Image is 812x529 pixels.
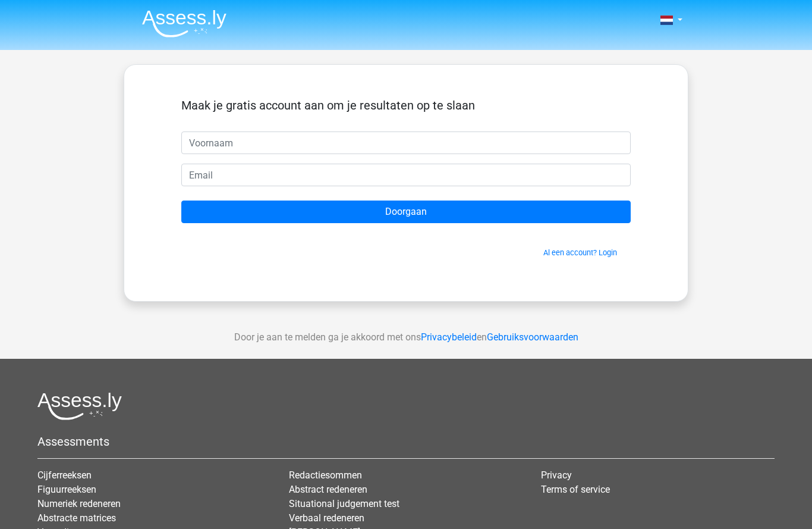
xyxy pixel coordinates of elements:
[37,512,116,524] a: Abstracte matrices
[37,469,92,481] a: Cijferreeksen
[181,132,631,154] input: Voornaam
[181,164,631,186] input: Email
[181,201,631,223] input: Doorgaan
[142,10,226,37] img: Assessly
[541,484,610,495] a: Terms of service
[543,248,617,257] a: Al een account? Login
[289,498,399,509] a: Situational judgement test
[541,469,572,481] a: Privacy
[37,434,775,449] h5: Assessments
[37,392,122,420] img: Assessly logo
[37,484,96,495] a: Figuurreeksen
[421,331,477,343] a: Privacybeleid
[37,498,121,509] a: Numeriek redeneren
[289,484,367,495] a: Abstract redeneren
[289,469,362,481] a: Redactiesommen
[487,331,578,343] a: Gebruiksvoorwaarden
[289,512,364,524] a: Verbaal redeneren
[181,98,631,112] h5: Maak je gratis account aan om je resultaten op te slaan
